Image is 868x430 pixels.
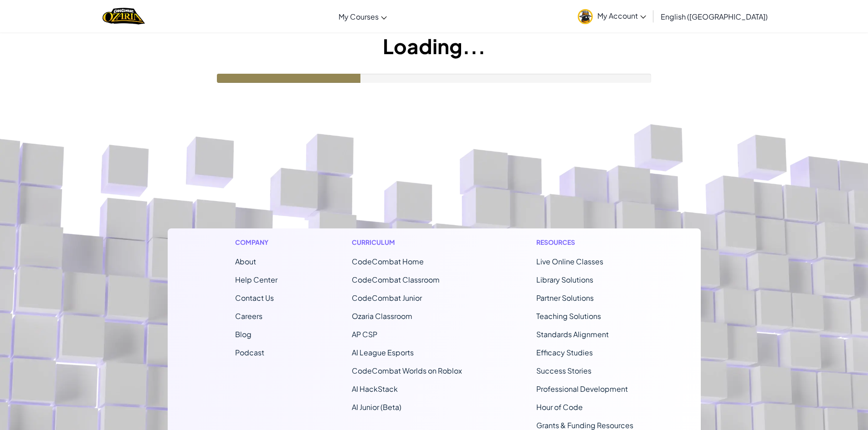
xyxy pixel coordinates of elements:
a: About [235,257,256,266]
a: Professional Development [536,384,628,394]
h1: Resources [536,238,633,247]
a: Hour of Code [536,402,583,412]
a: Standards Alignment [536,329,609,339]
a: Efficacy Studies [536,348,593,357]
a: My Courses [334,4,391,29]
a: CodeCombat Classroom [352,275,440,284]
img: avatar [578,9,593,24]
a: English ([GEOGRAPHIC_DATA]) [656,4,772,29]
span: My Courses [339,12,379,21]
a: AI Junior (Beta) [352,402,401,412]
a: Podcast [235,348,264,357]
a: Ozaria by CodeCombat logo [103,7,145,25]
span: CodeCombat Home [352,257,424,266]
a: CodeCombat Junior [352,293,422,303]
h1: Curriculum [352,238,462,247]
a: AP CSP [352,329,377,339]
a: Live Online Classes [536,257,603,266]
a: AI HackStack [352,384,398,394]
a: My Account [573,2,651,30]
img: Home [103,7,145,25]
a: Ozaria Classroom [352,311,412,321]
a: Teaching Solutions [536,311,601,321]
span: English ([GEOGRAPHIC_DATA]) [661,12,768,21]
span: My Account [597,11,646,20]
a: Partner Solutions [536,293,594,303]
h1: Company [235,238,277,247]
a: Grants & Funding Resources [536,420,633,430]
a: CodeCombat Worlds on Roblox [352,366,462,375]
a: AI League Esports [352,348,414,357]
span: Contact Us [235,293,274,303]
a: Blog [235,329,252,339]
a: Success Stories [536,366,591,375]
a: Library Solutions [536,275,593,284]
a: Careers [235,311,262,321]
a: Help Center [235,275,277,284]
